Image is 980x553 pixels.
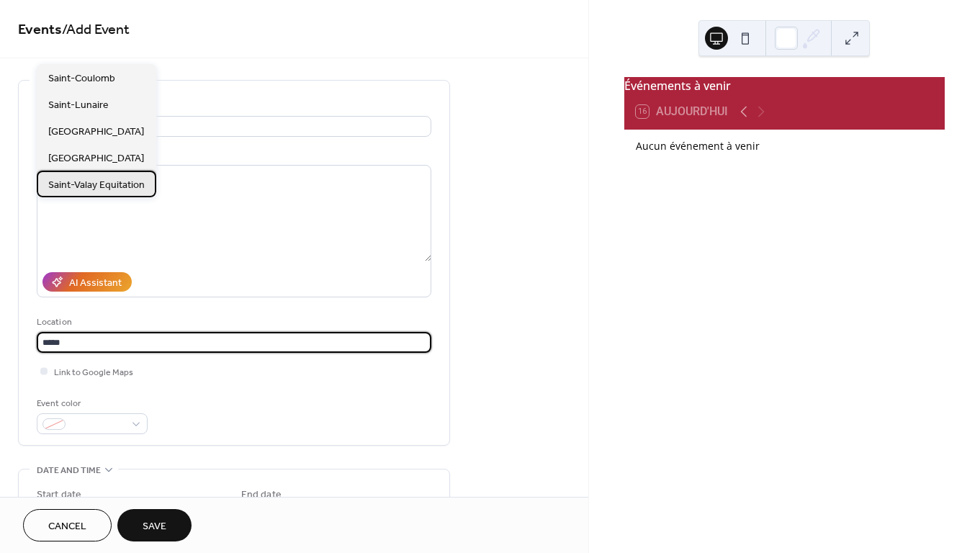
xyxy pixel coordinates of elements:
span: Saint-Lunaire [48,98,109,113]
button: AI Assistant [42,272,132,292]
div: End date [241,487,282,503]
div: Événements à venir [624,77,945,94]
span: Saint-Coulomb [48,71,115,86]
span: Save [143,519,166,534]
span: [GEOGRAPHIC_DATA] [48,125,144,140]
div: Start date [37,487,81,503]
span: Link to Google Maps [54,365,133,380]
div: Aucun événement à venir [636,138,933,153]
span: Saint-Valay Equitation [48,178,145,193]
div: Event color [37,396,145,411]
a: Events [18,16,62,44]
span: / Add Event [62,16,130,44]
button: Cancel [23,509,112,541]
div: AI Assistant [69,276,122,291]
span: [GEOGRAPHIC_DATA] [48,151,144,166]
span: Date and time [37,463,101,478]
div: Description [37,148,428,163]
div: Location [37,315,428,330]
span: Cancel [48,519,86,534]
button: Save [117,509,192,541]
div: Title [37,99,428,114]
